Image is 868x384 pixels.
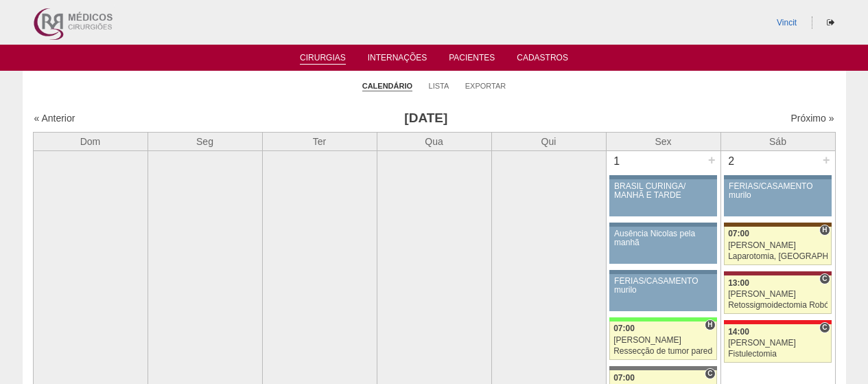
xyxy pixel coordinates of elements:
div: Key: Santa Catarina [609,366,716,370]
span: 13:00 [728,278,749,288]
div: BRASIL CURINGA/ MANHÃ E TARDE [614,182,712,200]
a: Próximo » [790,113,834,124]
div: Ressecção de tumor parede abdominal pélvica [613,347,713,356]
div: 2 [721,151,742,172]
div: Key: Aviso [724,175,831,179]
a: Exportar [465,81,506,91]
div: [PERSON_NAME] [728,339,828,348]
div: + [821,151,832,169]
div: [PERSON_NAME] [728,290,828,299]
div: [PERSON_NAME] [728,241,828,250]
span: Consultório [705,368,715,379]
span: 07:00 [728,229,749,238]
a: C 13:00 [PERSON_NAME] Retossigmoidectomia Robótica [724,275,831,314]
a: H 07:00 [PERSON_NAME] Ressecção de tumor parede abdominal pélvica [609,321,716,360]
th: Dom [33,132,148,150]
a: C 14:00 [PERSON_NAME] Fistulectomia [724,324,831,363]
span: Consultório [819,322,830,333]
a: H 07:00 [PERSON_NAME] Laparotomia, [GEOGRAPHIC_DATA], Drenagem, Bridas [724,227,831,265]
th: Qui [491,132,606,150]
div: FÉRIAS/CASAMENTO murilo [614,277,712,295]
div: [PERSON_NAME] [613,336,713,345]
a: Cirurgias [300,53,346,65]
th: Qua [377,132,491,150]
span: Hospital [705,319,715,330]
th: Seg [148,132,262,150]
div: Key: Aviso [609,175,716,179]
a: BRASIL CURINGA/ MANHÃ E TARDE [609,179,716,216]
div: Key: Brasil [609,317,716,321]
a: Ausência Nicolas pela manhã [609,227,716,264]
a: Cadastros [517,53,568,67]
th: Sex [606,132,720,150]
div: Fistulectomia [728,350,828,359]
a: Pacientes [449,53,495,67]
th: Sáb [720,132,835,150]
i: Sair [827,19,834,27]
span: Hospital [819,225,830,236]
div: FÉRIAS/CASAMENTO murilo [729,182,827,200]
a: Internações [368,53,427,67]
div: 1 [607,151,628,172]
div: Key: Aviso [609,223,716,227]
span: 07:00 [613,324,635,333]
span: 07:00 [613,373,635,383]
a: « Anterior [34,113,75,124]
div: + [706,151,718,169]
div: Key: Sírio Libanês [724,271,831,275]
div: Key: Assunção [724,320,831,324]
span: 14:00 [728,327,749,337]
div: Key: Aviso [609,270,716,274]
a: FÉRIAS/CASAMENTO murilo [724,179,831,216]
div: Laparotomia, [GEOGRAPHIC_DATA], Drenagem, Bridas [728,252,828,261]
span: Consultório [819,273,830,284]
a: FÉRIAS/CASAMENTO murilo [609,274,716,311]
div: Retossigmoidectomia Robótica [728,301,828,310]
div: Ausência Nicolas pela manhã [614,229,712,247]
h3: [DATE] [226,109,626,128]
th: Ter [262,132,377,150]
a: Calendário [362,81,412,91]
a: Lista [429,81,449,91]
a: Vincit [777,18,797,27]
div: Key: Santa Joana [724,223,831,227]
